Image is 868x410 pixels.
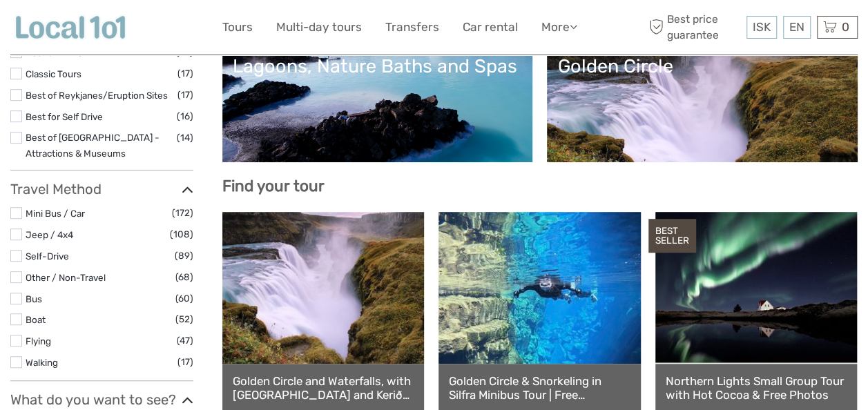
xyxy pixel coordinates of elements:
a: Mini Bus / Car [26,208,85,219]
div: Lagoons, Nature Baths and Spas [233,55,523,77]
img: Local 101 [10,10,131,44]
a: Golden Circle and Waterfalls, with [GEOGRAPHIC_DATA] and Kerið in small group [233,374,414,402]
span: (16) [177,108,193,124]
div: EN [783,16,811,39]
span: (52) [175,311,193,327]
a: Transfers [385,17,439,37]
a: Best of Winter [26,47,86,58]
a: Multi-day tours [276,17,362,37]
a: Golden Circle [557,55,847,152]
h3: Travel Method [10,181,193,197]
h3: What do you want to see? [10,391,193,408]
a: Northern Lights Small Group Tour with Hot Cocoa & Free Photos [666,374,847,402]
span: (172) [172,205,193,221]
a: Other / Non-Travel [26,272,106,283]
span: (68) [175,269,193,285]
div: Golden Circle [557,55,847,77]
a: Walking [26,357,58,368]
a: Jeep / 4x4 [26,229,73,240]
span: (108) [170,226,193,242]
a: Golden Circle & Snorkeling in Silfra Minibus Tour | Free Underwater Photos [449,374,630,402]
a: Bus [26,293,42,304]
span: (17) [177,66,193,81]
span: Best price guarantee [646,12,743,42]
a: Best of [GEOGRAPHIC_DATA] - Attractions & Museums [26,132,160,159]
span: (89) [175,248,193,264]
a: Self-Drive [26,251,69,262]
a: Car rental [463,17,518,37]
a: Boat [26,314,46,325]
span: (17) [177,87,193,103]
span: (47) [177,333,193,349]
a: Best for Self Drive [26,111,103,122]
span: (14) [177,130,193,146]
a: Best of Reykjanes/Eruption Sites [26,90,168,101]
a: Classic Tours [26,68,81,79]
a: Tours [222,17,253,37]
span: 0 [840,20,851,34]
a: Lagoons, Nature Baths and Spas [233,55,523,152]
div: BEST SELLER [648,219,696,253]
a: More [541,17,577,37]
span: ISK [753,20,771,34]
b: Find your tour [222,177,325,195]
span: (17) [177,354,193,370]
span: (60) [175,291,193,306]
a: Flying [26,335,51,346]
